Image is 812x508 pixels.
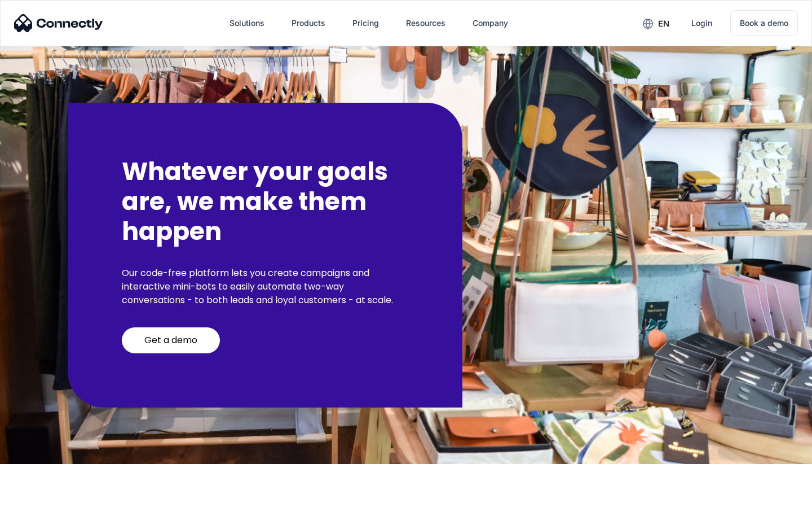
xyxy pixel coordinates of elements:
[352,15,379,31] div: Pricing
[11,488,68,504] aside: Language selected: English
[658,16,669,32] div: en
[283,10,334,37] div: Products
[682,10,721,37] a: Login
[122,327,220,353] a: Get a demo
[122,157,408,246] h2: Whatever your goals are, we make them happen
[473,15,508,31] div: Company
[343,10,388,37] a: Pricing
[122,266,408,307] p: Our code-free platform lets you create campaigns and interactive mini-bots to easily automate two...
[730,10,798,36] a: Book a demo
[292,15,325,31] div: Products
[14,14,103,32] img: Connectly Logo
[144,335,197,346] div: Get a demo
[634,15,678,32] div: en
[397,10,454,37] div: Resources
[230,15,264,31] div: Solutions
[220,10,273,37] div: Solutions
[691,15,712,31] div: Login
[23,488,68,504] ul: Language list
[406,15,445,31] div: Resources
[464,10,517,37] div: Company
